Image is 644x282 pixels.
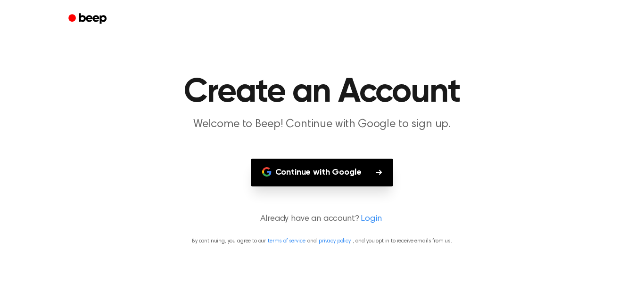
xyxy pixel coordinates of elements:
[62,10,115,28] a: Beep
[11,213,633,226] p: Already have an account?
[11,237,633,245] p: By continuing, you agree to our and , and you opt in to receive emails from us.
[251,159,394,186] button: Continue with Google
[319,238,351,244] a: privacy policy
[361,213,381,226] a: Login
[141,117,503,132] p: Welcome to Beep! Continue with Google to sign up.
[81,75,563,109] h1: Create an Account
[268,238,305,244] a: terms of service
